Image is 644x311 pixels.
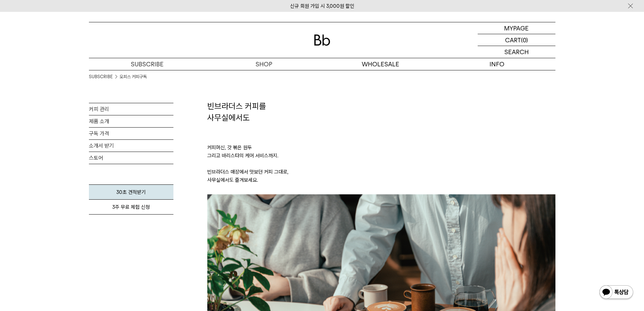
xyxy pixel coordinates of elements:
[505,34,521,46] p: CART
[89,103,173,115] a: 커피 관리
[89,152,173,164] a: 스토어
[314,35,330,46] img: 로고
[599,285,634,301] img: 카카오톡 채널 1:1 채팅 버튼
[89,184,173,200] a: 30초 견적받기
[89,115,173,127] a: 제품 소개
[478,34,555,46] a: CART (0)
[207,101,555,123] h2: 빈브라더스 커피를 사무실에서도
[504,22,529,34] p: MYPAGE
[290,3,354,9] a: 신규 회원 가입 시 3,000원 할인
[89,73,113,80] a: SUBSCRIBE
[478,22,555,34] a: MYPAGE
[206,58,322,70] a: SHOP
[89,140,173,152] a: 소개서 받기
[89,200,173,215] a: 3주 무료 체험 신청
[521,34,528,46] p: (0)
[120,73,147,80] a: 오피스 커피구독
[89,58,206,70] a: SUBSCRIBE
[439,58,555,70] p: INFO
[207,123,555,194] p: 커피머신, 갓 볶은 원두 그리고 바리스타의 케어 서비스까지. 빈브라더스 매장에서 맛보던 커피 그대로, 사무실에서도 즐겨보세요.
[89,128,173,139] a: 구독 가격
[322,58,439,70] p: WHOLESALE
[504,46,529,58] p: SEARCH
